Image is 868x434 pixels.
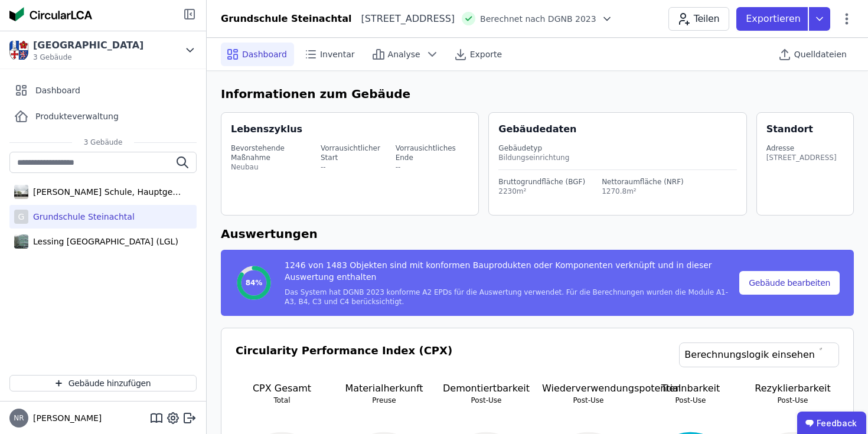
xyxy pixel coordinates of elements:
[231,122,302,136] div: Lebenszyklus
[33,53,143,62] span: 3 Gebäude
[388,48,420,60] span: Analyse
[221,225,854,243] h6: Auswertungen
[236,396,328,405] p: Total
[480,13,596,25] span: Berechnet nach DGNB 2023
[338,381,430,396] p: Materialherkunft
[440,381,533,396] p: Demontiertbarkeit
[542,381,635,396] p: Wiederverwendungspotential
[321,143,393,162] div: Vorrausichtlicher Start
[14,415,24,422] span: NR
[644,396,737,405] p: Post-Use
[33,38,143,53] div: [GEOGRAPHIC_DATA]
[470,48,502,60] span: Exporte
[285,259,737,288] div: 1246 von 1483 Objekten sind mit konformen Bauprodukten oder Komponenten verknüpft und in dieser A...
[766,153,837,162] div: [STREET_ADDRESS]
[236,342,452,381] h3: Circularity Performance Index (CPX)
[351,12,455,26] div: [STREET_ADDRESS]
[679,342,839,367] a: Berechnungslogik einsehen
[396,143,469,162] div: Vorrausichtliches Ende
[440,396,533,405] p: Post-Use
[498,122,746,136] div: Gebäudedaten
[746,12,803,26] p: Exportieren
[746,381,839,396] p: Rezyklierbarkeit
[28,236,178,247] div: Lessing [GEOGRAPHIC_DATA] (LGL)
[35,110,119,122] span: Produkteverwaltung
[498,177,585,187] div: Bruttogrundfläche (BGF)
[28,211,135,223] div: Grundschule Steinachtal
[9,7,92,21] img: Concular
[498,187,585,196] div: 2230m²
[246,278,263,288] span: 84%
[9,41,28,60] img: Kreis Bergstraße
[35,84,80,96] span: Dashboard
[766,122,813,136] div: Standort
[338,396,430,405] p: Preuse
[28,412,102,424] span: [PERSON_NAME]
[602,177,684,187] div: Nettoraumfläche (NRF)
[28,186,182,198] div: [PERSON_NAME] Schule, Hauptgebäude
[221,12,351,26] div: Grundschule Steinachtal
[72,138,135,147] span: 3 Gebäude
[14,210,28,224] div: G
[231,162,318,172] div: Neubau
[766,143,837,153] div: Adresse
[14,232,28,251] img: Lessing Gymnasium Lampertheim (LGL)
[739,271,840,295] button: Gebäude bearbeiten
[644,381,737,396] p: Trennbarkeit
[285,288,737,306] div: Das System hat DGNB 2023 konforme A2 EPDs für die Auswertung verwendet. Für die Berechnungen wurd...
[746,396,839,405] p: Post-Use
[396,162,469,172] div: --
[498,153,736,162] div: Bildungseinrichtung
[321,162,393,172] div: --
[794,48,847,60] span: Quelldateien
[221,85,854,103] h6: Informationen zum Gebäude
[14,182,28,201] img: Alfred Delp Schule, Hauptgebäude
[9,375,197,391] button: Gebäude hinzufügen
[320,48,355,60] span: Inventar
[231,143,318,162] div: Bevorstehende Maßnahme
[542,396,635,405] p: Post-Use
[668,7,729,31] button: Teilen
[242,48,287,60] span: Dashboard
[236,381,328,396] p: CPX Gesamt
[498,143,736,153] div: Gebäudetyp
[602,187,684,196] div: 1270.8m²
